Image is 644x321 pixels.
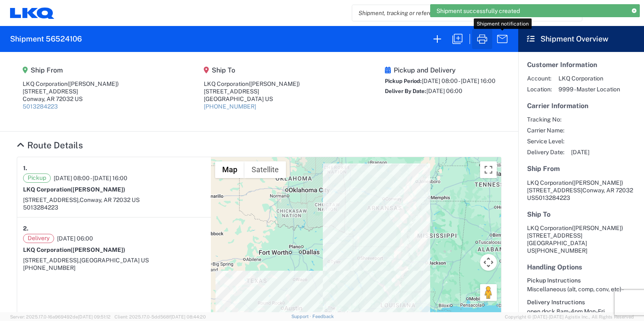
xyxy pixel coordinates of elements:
span: Server: 2025.17.0-16a969492de [10,314,111,319]
span: Account: [527,75,552,82]
span: [DATE] 08:00 - [DATE] 16:00 [54,174,127,182]
span: [DATE] 06:00 [426,88,462,94]
button: Drag Pegman onto the map to open Street View [480,284,497,301]
h5: Carrier Information [527,102,635,110]
span: 9999 - Master Location [558,85,620,93]
span: [DATE] 08:44:20 [171,314,206,319]
div: [GEOGRAPHIC_DATA] US [204,95,300,103]
address: Conway, AR 72032 US [527,179,635,202]
div: [STREET_ADDRESS] [204,88,300,95]
span: [GEOGRAPHIC_DATA] US [80,257,149,264]
span: ([PERSON_NAME]) [249,80,300,87]
span: [DATE] 06:00 [57,235,93,242]
strong: 1. [23,163,27,173]
span: Pickup [23,173,51,183]
h5: Ship From [23,66,119,74]
h2: Shipment 56524106 [10,34,82,44]
strong: 2. [23,223,29,234]
span: 5013284223 [535,194,570,201]
span: [DATE] 09:51:12 [78,314,111,319]
button: Show street map [215,161,244,178]
span: Tracking No: [527,116,564,123]
button: Toggle fullscreen view [480,161,497,178]
span: [DATE] [571,148,589,156]
h5: Customer Information [527,61,635,69]
span: [STREET_ADDRESS], [23,257,80,264]
div: [PHONE_NUMBER] [23,264,205,272]
span: ([PERSON_NAME]) [70,186,125,193]
a: 5013284223 [23,103,58,110]
span: Shipment successfully created [436,7,520,15]
span: Pickup Period: [385,78,422,84]
h5: Ship From [527,165,635,173]
div: Conway, AR 72032 US [23,95,119,103]
span: [PHONE_NUMBER] [535,247,587,254]
span: Conway, AR 72032 US [80,197,140,203]
a: Feedback [312,314,334,319]
a: Support [291,314,312,319]
span: ([PERSON_NAME]) [68,80,119,87]
address: [GEOGRAPHIC_DATA] US [527,224,635,254]
strong: LKQ Corporation [23,186,125,193]
h5: Ship To [204,66,300,74]
input: Shipment, tracking or reference number [352,5,569,21]
a: Hide Details [17,140,83,150]
span: Delivery Date: [527,148,564,156]
h5: Ship To [527,210,635,218]
span: [DATE] 08:00 - [DATE] 16:00 [422,78,496,84]
span: Deliver By Date: [385,88,426,94]
h5: Pickup and Delivery [385,66,496,74]
span: Delivery [23,234,54,243]
div: 5013284223 [23,204,205,211]
span: Client: 2025.17.0-5dd568f [114,314,206,319]
span: Carrier Name: [527,127,564,134]
div: [STREET_ADDRESS] [23,88,119,95]
h5: Handling Options [527,263,635,271]
div: open dock,8am-4pm,Mon-Fri [527,308,635,315]
strong: LKQ Corporation [23,246,125,253]
div: LKQ Corporation [23,80,119,88]
button: Show satellite imagery [244,161,286,178]
span: ([PERSON_NAME]) [572,225,623,231]
span: LKQ Corporation [558,75,620,82]
h6: Delivery Instructions [527,299,635,306]
span: Service Level: [527,137,564,145]
a: [PHONE_NUMBER] [204,103,256,110]
h6: Pickup Instructions [527,277,635,284]
span: Copyright © [DATE]-[DATE] Agistix Inc., All Rights Reserved [505,313,634,321]
span: [STREET_ADDRESS], [23,197,80,203]
span: LKQ Corporation [STREET_ADDRESS] [527,225,623,239]
span: [STREET_ADDRESS] [527,187,582,194]
span: Location: [527,85,552,93]
div: Miscellaneous (alt, comp, conv, etc) - [527,285,635,293]
span: ([PERSON_NAME]) [70,246,125,253]
span: LKQ Corporation [527,179,572,186]
span: ([PERSON_NAME]) [572,179,623,186]
button: Map camera controls [480,254,497,271]
header: Shipment Overview [518,26,644,52]
div: LKQ Corporation [204,80,300,88]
